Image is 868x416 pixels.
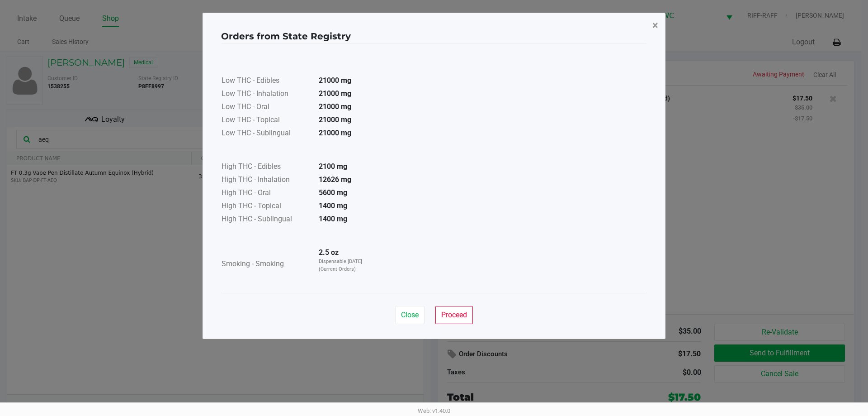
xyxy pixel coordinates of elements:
[319,258,368,273] p: Dispensable [DATE] (Current Orders)
[221,174,311,187] td: High THC - Inhalation
[652,19,658,32] span: ×
[221,200,311,213] td: High THC - Topical
[221,187,311,200] td: High THC - Oral
[221,213,311,226] td: High THC - Sublingual
[221,101,311,114] td: Low THC - Oral
[221,88,311,101] td: Low THC - Inhalation
[221,75,311,88] td: Low THC - Edibles
[395,306,425,324] button: Close
[221,114,311,127] td: Low THC - Topical
[319,129,351,137] strong: 21000 mg
[319,102,351,111] strong: 21000 mg
[319,76,351,85] strong: 21000 mg
[435,306,473,324] button: Proceed
[319,188,347,197] strong: 5600 mg
[645,13,665,38] button: Close
[401,311,419,319] span: Close
[221,161,311,174] td: High THC - Edibles
[319,201,347,210] strong: 1400 mg
[319,115,351,124] strong: 21000 mg
[221,127,311,140] td: Low THC - Sublingual
[221,247,311,282] td: Smoking - Smoking
[221,29,351,43] h4: Orders from State Registry
[319,175,351,184] strong: 12626 mg
[319,248,339,257] strong: 2.5 oz
[441,311,467,319] span: Proceed
[319,162,347,171] strong: 2100 mg
[319,89,351,98] strong: 21000 mg
[319,215,347,223] strong: 1400 mg
[418,407,450,414] span: Web: v1.40.0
